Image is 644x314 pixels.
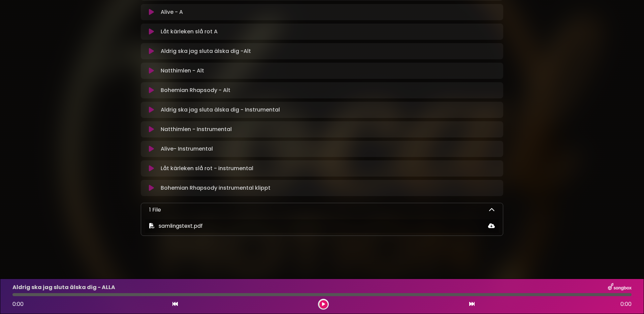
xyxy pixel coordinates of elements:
p: Aldrig ska jag sluta älska dig - Instrumental [161,106,280,114]
p: 1 File [149,206,161,214]
p: Alive - A [161,8,183,16]
p: Aldrig ska jag sluta älska dig -Alt [161,47,251,55]
p: Bohemian Rhapsody instrumental klippt [161,184,270,192]
p: Låt kärleken slå rot - instrumental [161,164,253,172]
p: Låt kärleken slå rot A [161,28,218,36]
span: samlingstext.pdf [159,222,203,230]
p: Natthimlen - Alt [161,67,204,75]
p: Alive- Instrumental [161,145,213,153]
p: Natthimlen - Instrumental [161,125,232,133]
p: Bohemian Rhapsody - Alt [161,86,230,94]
